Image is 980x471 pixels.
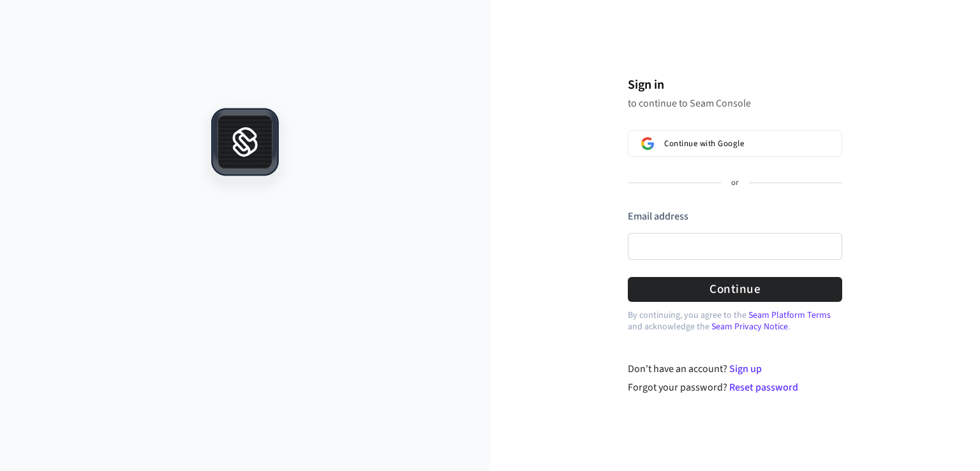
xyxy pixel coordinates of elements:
[628,380,843,395] div: Forgot your password?
[641,137,654,150] img: Sign in with Google
[628,361,843,377] div: Don't have an account?
[628,75,842,94] h1: Sign in
[628,130,842,157] button: Sign in with GoogleContinue with Google
[729,380,798,394] a: Reset password
[628,209,688,223] label: Email address
[729,362,762,376] a: Sign up
[628,310,842,333] p: By continuing, you agree to the and acknowledge the .
[731,177,739,189] p: or
[664,138,744,149] span: Continue with Google
[628,277,842,302] button: Continue
[748,309,831,322] a: Seam Platform Terms
[711,320,788,333] a: Seam Privacy Notice
[628,97,842,110] p: to continue to Seam Console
